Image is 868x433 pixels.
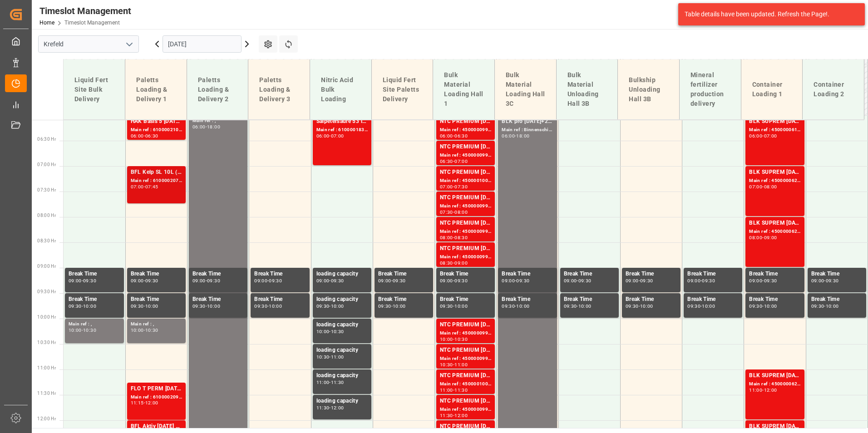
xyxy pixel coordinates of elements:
div: Container Loading 2 [810,76,857,103]
div: Bulk Material Unloading Hall 3B [564,67,611,112]
div: Break Time [254,270,306,279]
div: - [82,328,83,332]
div: 09:00 [749,279,762,283]
div: Main ref : , [131,320,182,328]
span: 10:30 Hr [37,340,56,345]
div: Paletts Loading & Delivery 2 [194,72,241,108]
span: 11:00 Hr [37,365,56,370]
div: Main ref : 4500000994, 2000001025 [440,228,491,236]
div: NTC PREMIUM [DATE]+3+TE BULK [440,244,491,253]
div: - [453,134,454,138]
div: 10:30 [440,363,453,367]
div: Break Time [502,270,553,279]
div: loading capacity [316,346,368,355]
div: Break Time [687,270,739,279]
div: - [453,236,454,240]
div: 09:00 [811,279,824,283]
div: - [329,380,330,384]
div: - [329,304,330,308]
span: 11:30 Hr [37,391,56,396]
span: 08:00 Hr [37,213,56,218]
div: - [329,134,330,138]
div: 12:00 [764,388,777,392]
div: NTC PREMIUM [DATE]+3+TE BULK [440,422,491,431]
div: - [700,304,702,308]
div: 09:30 [378,304,391,308]
div: - [144,304,145,308]
div: 08:00 [440,236,453,240]
div: Break Time [378,270,429,279]
div: 09:00 [564,279,577,283]
div: NTC PREMIUM [DATE]+3+TE BULK [440,371,491,380]
div: - [762,279,764,283]
div: - [82,279,83,283]
div: - [206,279,207,283]
div: 08:30 [440,261,453,265]
div: 10:30 [316,355,330,359]
div: Break Time [131,270,182,279]
div: 10:00 [83,304,96,308]
div: Table details have been updated. Refresh the Page!. [685,10,852,19]
div: 09:30 [393,279,406,283]
div: Break Time [192,270,244,279]
div: - [515,304,516,308]
div: Paletts Loading & Delivery 3 [256,72,302,108]
div: NTC PREMIUM [DATE]+3+TE BULK [440,193,491,202]
div: Main ref : 4500000622, 2000000565 [749,380,800,388]
div: - [453,210,454,214]
div: 11:30 [454,388,468,392]
div: - [391,304,393,308]
div: - [329,406,330,410]
div: BLK SUPREM [DATE] 25KG (x42) INT MTO [749,168,800,177]
div: 09:30 [331,279,344,283]
div: - [639,279,640,283]
div: 12:00 [331,406,344,410]
div: 09:00 [254,279,267,283]
div: Main ref : 6100002076, 2000001333 [131,177,182,185]
div: Break Time [811,295,863,304]
div: Break Time [131,295,182,304]
div: 10:00 [516,304,529,308]
div: Break Time [811,270,863,279]
div: - [329,330,330,334]
div: 18:00 [516,134,529,138]
div: - [453,337,454,341]
span: 10:00 Hr [37,315,56,320]
div: Main ref : 4500000996, 2000001025 [440,406,491,413]
div: NTC PREMIUM [DATE]+3+TE BULK [440,168,491,177]
div: 09:30 [811,304,824,308]
div: - [453,413,454,418]
div: 09:30 [254,304,267,308]
div: NTC PREMIUM [DATE]+3+TE BULK [440,397,491,406]
div: Break Time [192,295,244,304]
div: 07:30 [454,185,468,189]
div: 08:30 [454,236,468,240]
div: 07:00 [749,185,762,189]
div: 08:00 [764,185,777,189]
div: Main ref : 6100002093, 2000001604 [131,394,182,401]
div: 18:00 [207,125,220,129]
div: 10:00 [145,304,158,308]
div: 06:00 [440,134,453,138]
div: 08:00 [454,210,468,214]
div: - [515,279,516,283]
div: 10:30 [145,328,158,332]
div: 09:30 [516,279,529,283]
div: 07:00 [331,134,344,138]
div: 07:00 [440,185,453,189]
div: - [453,279,454,283]
div: 11:15 [131,401,144,405]
div: Main ref : 4500000999, 2000001025 [440,202,491,210]
div: NTC PREMIUM [DATE]+3+TE BULK [440,219,491,228]
div: 06:30 [440,159,453,163]
div: Break Time [69,270,120,279]
div: - [144,185,145,189]
div: Break Time [687,295,739,304]
div: Break Time [378,295,429,304]
div: 09:30 [564,304,577,308]
div: 07:00 [764,134,777,138]
div: Main ref : 4500000619, 2000000565 [749,126,800,134]
span: 09:00 Hr [37,264,56,269]
div: 09:30 [640,279,653,283]
div: 09:00 [687,279,700,283]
